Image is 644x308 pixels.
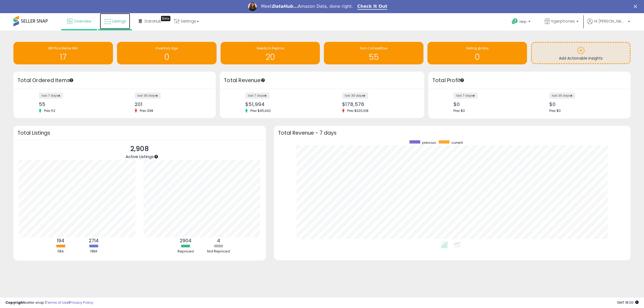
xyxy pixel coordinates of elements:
span: Hi [PERSON_NAME] [594,19,626,24]
i: Get Help [511,18,518,25]
a: Needs to Reprice 20 [221,42,320,64]
a: Hi [PERSON_NAME] [587,19,630,31]
h3: Total Revenue - 7 days [278,131,627,135]
span: Prev: $0 [549,108,561,113]
span: BB Price Below Min [48,46,78,50]
div: 55 [39,101,111,107]
div: Tooltip anchor [161,16,170,21]
span: Selling @ Max [466,46,489,50]
span: Prev: 52 [41,108,58,113]
a: DataHub [135,13,166,29]
a: Settings [170,13,203,29]
b: 4 [217,237,220,244]
a: BB Price Below Min 17 [13,42,113,64]
span: Add Actionable Insights [559,56,603,61]
span: tigerphones [551,19,575,24]
b: 2714 [89,237,99,244]
div: Tooltip anchor [154,154,159,159]
div: Meet Amazon Data, done right. [261,4,353,9]
div: 201 [135,101,207,107]
label: last 7 days [39,93,63,99]
span: previous [422,140,436,145]
label: last 7 days [453,93,478,99]
span: Prev: $0 [453,108,465,113]
h3: Total Revenue [224,77,420,84]
a: Non Competitive 55 [324,42,423,64]
a: Selling @ Max 0 [427,42,527,64]
p: 2,908 [126,144,154,154]
span: DataHub [145,19,162,24]
i: DataHub... [272,4,298,9]
a: Help [507,14,536,31]
img: Profile image for Georgie [248,2,257,11]
span: Overview [74,19,91,24]
label: last 30 days [135,93,161,99]
h1: 0 [430,53,524,61]
a: Check It Out [357,4,387,10]
div: Tooltip anchor [69,78,74,83]
span: Needs to Reprice [257,46,284,50]
a: Overview [63,13,95,29]
b: 2904 [180,237,192,244]
span: Inventory Age [156,46,178,50]
label: last 30 days [549,93,575,99]
div: $0 [453,101,525,107]
div: Not Repriced [203,249,235,254]
span: Active Listings [126,154,154,159]
span: Help [519,19,527,24]
a: tigerphones [540,13,583,31]
div: $0 [549,101,621,107]
div: Tooltip anchor [261,78,265,83]
span: Non Competitive [360,46,387,50]
h1: 55 [327,53,421,61]
h1: 17 [16,53,110,61]
div: Repriced [170,249,202,254]
h1: 0 [120,53,214,61]
div: FBM [78,249,110,254]
a: Inventory Age 0 [117,42,217,64]
span: Prev: $320,108 [345,108,371,113]
div: Close [634,5,639,8]
h3: Total Listings [17,131,262,135]
div: Tooltip anchor [460,78,464,83]
label: last 7 days [245,93,269,99]
div: FBA [45,249,77,254]
h3: Total Ordered Items [17,77,212,84]
a: Add Actionable Insights [532,43,630,63]
b: 194 [57,237,64,244]
h1: 20 [223,53,317,61]
h3: Total Profit [432,77,627,84]
span: current [451,140,463,145]
span: Listings [112,19,126,24]
div: $178,576 [342,101,415,107]
label: last 30 days [342,93,368,99]
span: Prev: $45,442 [248,108,273,113]
div: $51,994 [245,101,318,107]
a: Listings [100,13,130,29]
span: Prev: 398 [137,108,156,113]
